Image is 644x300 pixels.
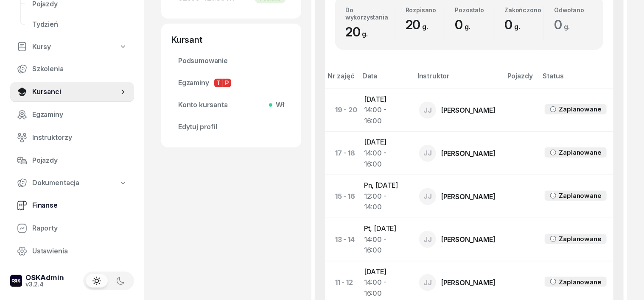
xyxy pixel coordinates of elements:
div: [PERSON_NAME] [441,107,496,114]
span: JJ [423,193,432,200]
span: Ustawienia [32,246,127,257]
div: Pozostało [455,6,494,14]
span: Szkolenia [32,64,127,75]
td: 17 - 18 [325,132,357,175]
td: [DATE] [357,132,412,175]
div: Zaplanowane [559,190,602,201]
span: JJ [423,107,432,114]
span: Dokumentacja [32,178,79,189]
td: 13 - 14 [325,218,357,261]
a: Konto kursantaWł [171,95,291,115]
span: Egzaminy [32,109,127,120]
div: 14:00 - 16:00 [364,148,406,169]
span: Podsumowanie [178,56,284,67]
img: logo-xs-dark@2x.png [10,275,22,287]
div: Zakończono [504,6,543,14]
div: 0 [455,17,494,33]
td: 19 - 20 [325,89,357,132]
span: P [223,79,231,87]
span: Finanse [32,200,127,211]
small: g. [514,22,520,31]
td: [DATE] [357,89,412,132]
small: g. [465,22,470,31]
div: Rozpisano [406,6,445,14]
span: Kursanci [32,86,119,97]
a: Kursanci [10,82,134,102]
div: OSKAdmin [25,274,64,281]
a: Pojazdy [10,150,134,171]
a: Edytuj profil [171,117,291,137]
a: Podsumowanie [171,51,291,71]
a: EgzaminyTP [171,73,291,93]
a: Kursy [10,37,134,57]
div: [PERSON_NAME] [441,279,496,286]
td: Pn, [DATE] [357,175,412,218]
div: 14:00 - 16:00 [364,277,406,299]
a: Finanse [10,195,134,216]
small: g. [362,30,368,38]
span: JJ [423,150,432,157]
div: Zaplanowane [559,104,602,115]
div: Zaplanowane [559,147,602,158]
span: 0 [554,17,574,32]
small: g. [564,22,570,31]
th: Instruktor [412,70,502,89]
a: Szkolenia [10,59,134,79]
td: 15 - 16 [325,175,357,218]
div: Zaplanowane [559,233,602,244]
div: [PERSON_NAME] [441,236,496,243]
span: Konto kursanta [178,100,284,111]
th: Pojazdy [502,70,538,89]
div: Zaplanowane [559,277,602,288]
a: Raporty [10,218,134,239]
span: JJ [423,279,432,286]
span: Instruktorzy [32,132,127,143]
th: Nr zajęć [325,70,357,89]
div: v3.2.4 [25,281,64,287]
span: 20 [406,17,432,32]
div: 14:00 - 16:00 [364,105,406,126]
a: Dokumentacja [10,173,134,193]
span: Egzaminy [178,78,284,89]
span: Wł [272,100,284,111]
small: g. [422,22,428,31]
a: Tydzień [25,14,134,35]
a: Ustawienia [10,241,134,261]
span: Edytuj profil [178,122,284,133]
div: Do wykorzystania [345,6,395,21]
td: Pt, [DATE] [357,218,412,261]
span: Tydzień [32,19,127,30]
th: Data [357,70,412,89]
span: 20 [345,24,372,39]
div: [PERSON_NAME] [441,193,496,200]
span: Kursy [32,42,51,53]
span: 0 [504,17,524,32]
th: Status [538,70,613,89]
span: Pojazdy [32,155,127,166]
div: Odwołano [554,6,593,14]
div: 14:00 - 16:00 [364,234,406,256]
a: Egzaminy [10,105,134,125]
a: Instruktorzy [10,128,134,148]
span: Raporty [32,223,127,234]
div: [PERSON_NAME] [441,150,496,157]
span: T [214,79,223,87]
div: 12:00 - 14:00 [364,191,406,213]
span: JJ [423,236,432,243]
div: Kursant [171,34,291,46]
